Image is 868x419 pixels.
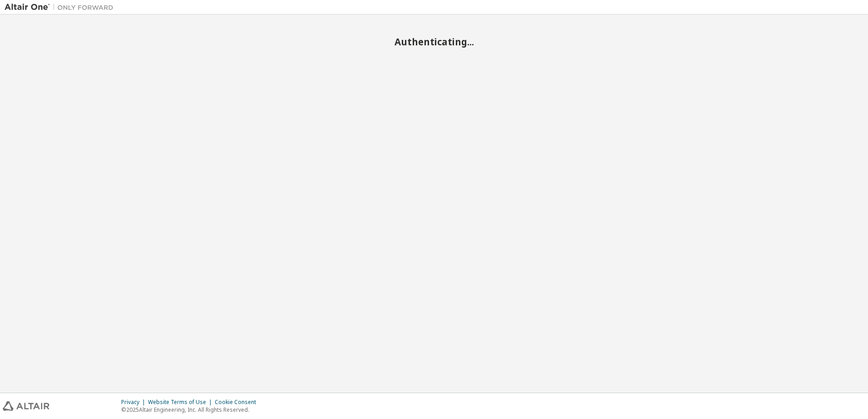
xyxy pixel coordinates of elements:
[3,401,49,411] img: altair_logo.svg
[121,406,261,414] p: © 2025 Altair Engineering, Inc. All Rights Reserved.
[215,399,261,406] div: Cookie Consent
[5,36,863,48] h2: Authenticating...
[148,399,215,406] div: Website Terms of Use
[121,399,148,406] div: Privacy
[5,3,118,12] img: Altair One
